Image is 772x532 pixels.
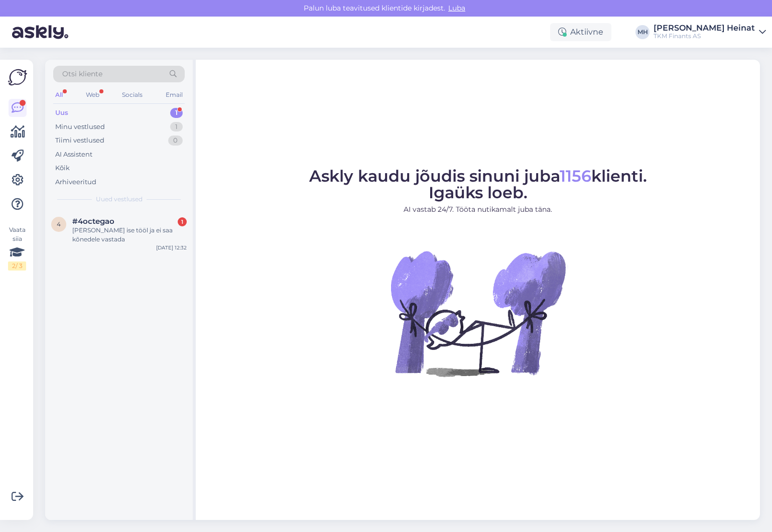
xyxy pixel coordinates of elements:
[635,25,650,39] div: MH
[96,195,143,204] span: Uued vestlused
[72,226,187,244] div: [PERSON_NAME] ise tööl ja ei saa kõnedele vastada
[178,217,187,226] div: 1
[55,150,92,160] div: AI Assistent
[170,122,183,132] div: 1
[156,244,187,251] div: [DATE] 12:32
[8,225,26,271] div: Vaata siia
[8,68,27,87] img: Askly Logo
[654,24,766,40] a: [PERSON_NAME] HeinatTKM Finants AS
[309,166,647,202] span: Askly kaudu jõudis sinuni juba klienti. Igaüks loeb.
[388,223,568,404] img: No Chat active
[55,136,104,146] div: Tiimi vestlused
[170,108,183,118] div: 1
[84,88,101,101] div: Web
[560,166,591,186] span: 1156
[53,88,65,101] div: All
[445,4,468,13] span: Luba
[55,163,70,173] div: Kõik
[72,217,114,226] span: #4octegao
[550,23,611,41] div: Aktiivne
[654,32,755,40] div: TKM Finants AS
[309,204,647,215] p: AI vastab 24/7. Tööta nutikamalt juba täna.
[8,261,26,271] div: 2 / 3
[55,177,96,187] div: Arhiveeritud
[654,24,755,32] div: [PERSON_NAME] Heinat
[55,122,105,132] div: Minu vestlused
[120,88,145,101] div: Socials
[55,108,68,118] div: Uus
[168,136,183,146] div: 0
[164,88,185,101] div: Email
[62,69,102,79] span: Otsi kliente
[57,220,61,228] span: 4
